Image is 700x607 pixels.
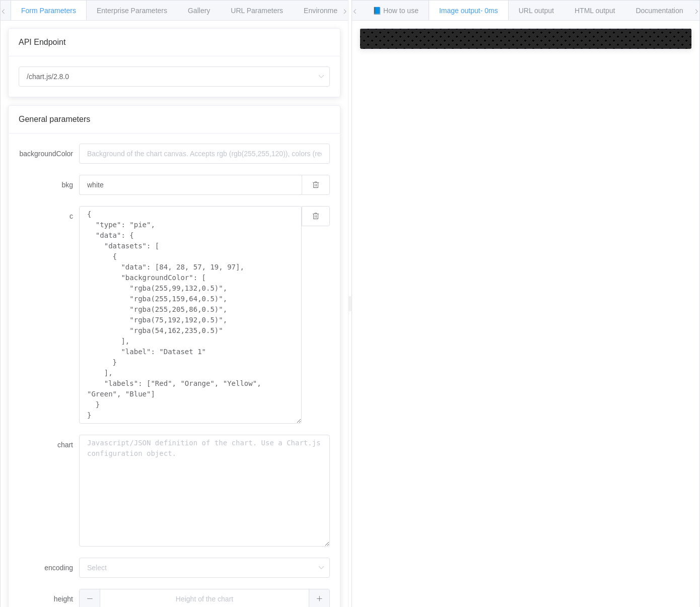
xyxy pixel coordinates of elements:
span: Gallery [188,7,210,15]
span: Enterprise Parameters [97,7,167,15]
label: bkg [19,175,79,195]
span: 📘 How to use [373,7,418,15]
span: URL Parameters [231,7,283,15]
label: encoding [19,558,79,578]
span: Form Parameters [21,7,76,15]
span: General parameters [19,115,90,123]
input: Background of the chart canvas. Accepts rgb (rgb(255,255,120)), colors (red), and url-encoded hex... [79,175,302,195]
input: Background of the chart canvas. Accepts rgb (rgb(255,255,120)), colors (red), and url-encoded hex... [79,144,330,164]
span: Image output [439,7,498,15]
span: - 0ms [480,7,498,15]
label: chart [19,435,79,455]
label: backgroundColor [19,144,79,164]
input: Select [19,66,330,87]
span: Documentation [636,7,683,15]
input: Select [79,558,330,578]
span: Environments [304,7,347,15]
span: HTML output [575,7,615,15]
span: API Endpoint [19,38,65,46]
label: c [19,206,79,226]
span: URL output [519,7,554,15]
